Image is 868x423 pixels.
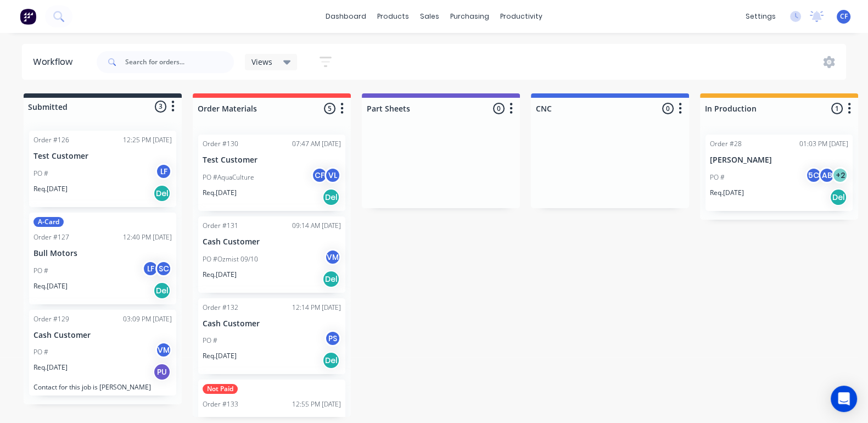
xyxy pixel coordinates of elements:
[153,185,171,202] div: Del
[33,232,69,242] div: Order #127
[710,139,742,149] div: Order #28
[33,266,48,276] p: PO #
[123,314,172,324] div: 03:09 PM [DATE]
[840,12,848,21] span: CF
[203,399,238,409] div: Order #133
[203,155,341,165] p: Test Customer
[29,131,176,207] div: Order #12612:25 PM [DATE]Test CustomerPO #LFReq.[DATE]Del
[198,216,345,293] div: Order #13109:14 AM [DATE]Cash CustomerPO #Ozmist 09/10VMReq.[DATE]Del
[292,139,341,149] div: 07:47 AM [DATE]
[203,319,341,329] p: Cash Customer
[705,135,853,211] div: Order #2801:03 PM [DATE][PERSON_NAME]PO #5CAB+2Req.[DATE]Del
[142,260,159,277] div: LF
[322,352,340,369] div: Del
[155,260,172,277] div: SC
[203,351,237,361] p: Req. [DATE]
[203,254,258,264] p: PO #Ozmist 09/10
[33,383,172,391] p: Contact for this job is [PERSON_NAME]
[495,8,548,25] div: productivity
[20,8,36,25] img: Factory
[123,232,172,242] div: 12:40 PM [DATE]
[155,342,172,358] div: VM
[33,217,64,227] div: A-Card
[832,167,848,183] div: + 2
[203,139,238,149] div: Order #130
[33,281,68,291] p: Req. [DATE]
[740,8,781,25] div: settings
[372,8,415,25] div: products
[155,163,172,180] div: LF
[33,363,68,372] p: Req. [DATE]
[830,188,847,206] div: Del
[33,347,48,357] p: PO #
[251,56,272,68] span: Views
[198,135,345,211] div: Order #13007:47 AM [DATE]Test CustomerPO #AquaCultureCFVLReq.[DATE]Del
[311,167,328,183] div: CF
[33,184,68,194] p: Req. [DATE]
[33,152,172,161] p: Test Customer
[203,303,238,313] div: Order #132
[203,384,238,394] div: Not Paid
[324,249,341,265] div: VM
[33,55,78,69] div: Workflow
[153,363,171,381] div: PU
[799,139,848,149] div: 01:03 PM [DATE]
[125,51,234,73] input: Search for orders...
[29,213,176,304] div: A-CardOrder #12712:40 PM [DATE]Bull MotorsPO #LFSCReq.[DATE]Del
[710,172,725,182] p: PO #
[292,399,341,409] div: 12:55 PM [DATE]
[324,330,341,347] div: PS
[123,135,172,145] div: 12:25 PM [DATE]
[33,331,172,340] p: Cash Customer
[710,188,744,198] p: Req. [DATE]
[198,298,345,375] div: Order #13212:14 PM [DATE]Cash CustomerPO #PSReq.[DATE]Del
[203,336,217,346] p: PO #
[320,8,372,25] a: dashboard
[805,167,822,183] div: 5C
[33,169,48,179] p: PO #
[292,303,341,313] div: 12:14 PM [DATE]
[203,172,254,182] p: PO #AquaCulture
[324,167,341,183] div: VL
[445,8,495,25] div: purchasing
[33,314,69,324] div: Order #129
[33,249,172,258] p: Bull Motors
[153,282,171,299] div: Del
[203,270,237,280] p: Req. [DATE]
[322,270,340,288] div: Del
[819,167,835,183] div: AB
[710,155,848,165] p: [PERSON_NAME]
[415,8,445,25] div: sales
[33,135,69,145] div: Order #126
[29,310,176,396] div: Order #12903:09 PM [DATE]Cash CustomerPO #VMReq.[DATE]PUContact for this job is [PERSON_NAME]
[831,386,857,412] div: Open Intercom Messenger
